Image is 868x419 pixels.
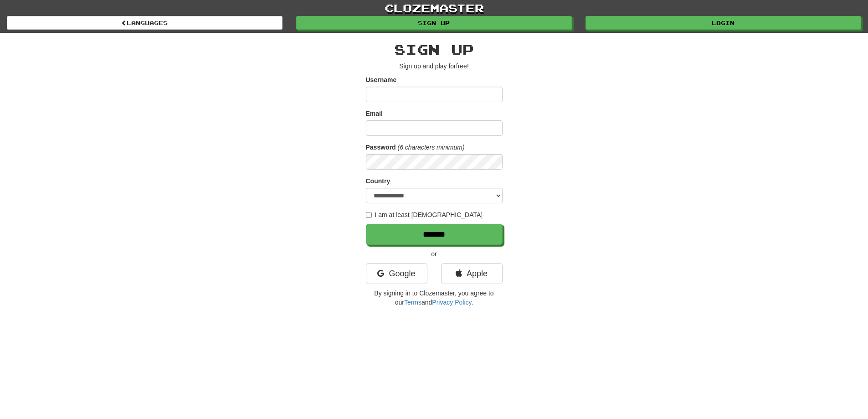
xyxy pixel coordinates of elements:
[586,16,861,30] a: Login
[366,289,503,307] p: By signing in to Clozemaster, you agree to our and .
[366,143,396,152] label: Password
[366,263,427,284] a: Google
[366,212,372,218] input: I am at least [DEMOGRAPHIC_DATA]
[366,109,383,118] label: Email
[366,210,483,219] label: I am at least [DEMOGRAPHIC_DATA]
[366,42,503,57] h2: Sign up
[398,144,465,151] em: (6 characters minimum)
[366,62,503,71] p: Sign up and play for !
[296,16,572,30] a: Sign up
[404,299,421,306] a: Terms
[366,176,390,186] label: Country
[366,75,397,84] label: Username
[366,249,503,259] p: or
[7,16,282,30] a: Languages
[456,62,467,70] u: free
[441,263,503,284] a: Apple
[432,299,471,306] a: Privacy Policy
